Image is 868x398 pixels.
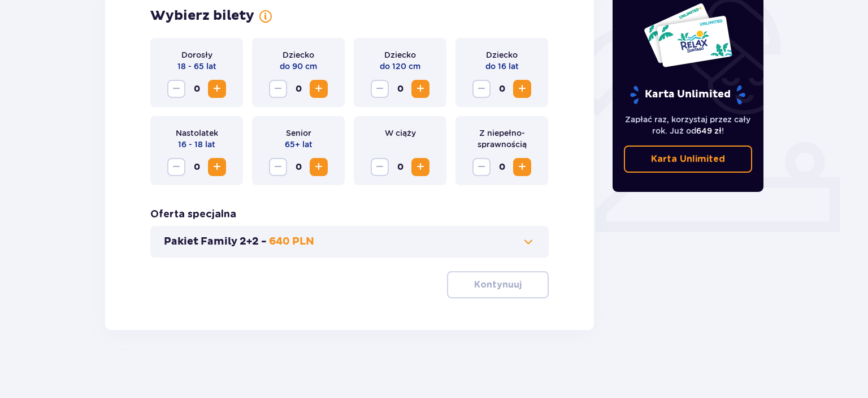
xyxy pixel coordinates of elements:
[380,61,420,72] p: do 120 cm
[289,158,307,176] span: 0
[150,7,254,24] h2: Wybierz bilety
[285,139,313,150] p: 65+ lat
[208,80,226,98] button: Zwiększ
[371,158,389,176] button: Zmniejsz
[286,127,311,139] p: Senior
[472,80,491,98] button: Zmniejsz
[176,127,218,139] p: Nastolatek
[513,158,531,176] button: Zwiększ
[150,208,236,221] h3: Oferta specjalna
[269,235,314,249] p: 640 PLN
[384,49,416,61] p: Dziecko
[485,61,519,72] p: do 16 lat
[283,49,314,61] p: Dziecko
[164,235,535,249] button: Pakiet Family 2+2 -640 PLN
[513,80,531,98] button: Zwiększ
[371,80,389,98] button: Zmniejsz
[181,49,212,61] p: Dorosły
[465,127,539,150] p: Z niepełno­sprawnością
[629,85,747,105] p: Karta Unlimited
[269,158,287,176] button: Zmniejsz
[177,61,216,72] p: 18 - 65 lat
[696,126,722,135] span: 649 zł
[269,80,287,98] button: Zmniejsz
[310,158,328,176] button: Zwiększ
[167,158,185,176] button: Zmniejsz
[447,271,549,298] button: Kontynuuj
[411,158,429,176] button: Zwiększ
[411,80,429,98] button: Zwiększ
[486,49,518,61] p: Dziecko
[188,80,206,98] span: 0
[624,145,753,173] a: Karta Unlimited
[208,158,226,176] button: Zwiększ
[310,80,328,98] button: Zwiększ
[391,158,409,176] span: 0
[493,158,511,176] span: 0
[651,153,725,165] p: Karta Unlimited
[643,2,733,68] img: Dwie karty całoroczne do Suntago z napisem 'UNLIMITED RELAX', na białym tle z tropikalnymi liśćmi...
[474,279,522,291] p: Kontynuuj
[178,139,215,150] p: 16 - 18 lat
[472,158,491,176] button: Zmniejsz
[624,114,753,136] p: Zapłać raz, korzystaj przez cały rok. Już od !
[391,80,409,98] span: 0
[188,158,206,176] span: 0
[385,127,416,139] p: W ciąży
[280,61,317,72] p: do 90 cm
[164,235,267,249] p: Pakiet Family 2+2 -
[289,80,307,98] span: 0
[167,80,185,98] button: Zmniejsz
[493,80,511,98] span: 0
